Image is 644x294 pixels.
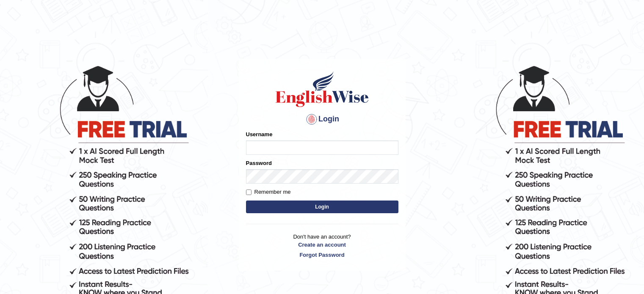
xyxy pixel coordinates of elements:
input: Remember me [246,190,252,195]
label: Remember me [246,188,291,196]
button: Login [246,201,398,213]
label: Password [246,159,272,167]
h4: Login [246,113,398,126]
a: Forgot Password [246,251,398,259]
p: Don't have an account? [246,233,398,259]
label: Username [246,130,273,138]
img: Logo of English Wise sign in for intelligent practice with AI [274,70,370,108]
a: Create an account [246,241,398,249]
